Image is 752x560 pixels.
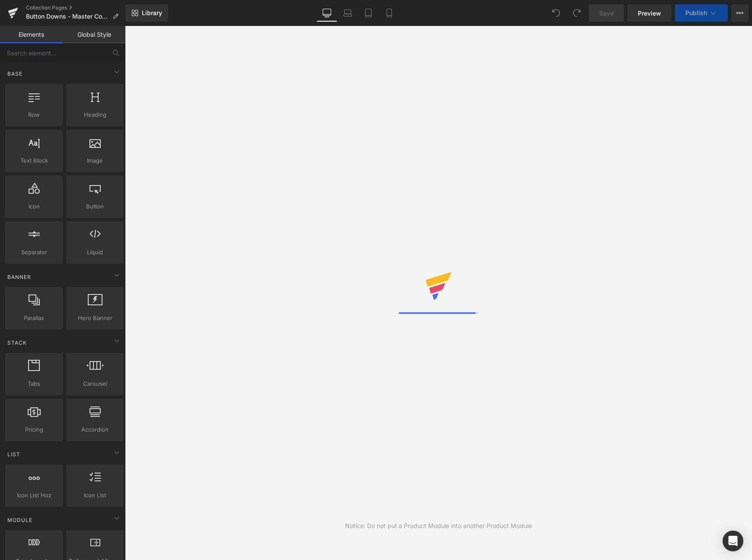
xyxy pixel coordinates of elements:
span: Row [8,110,60,119]
button: Undo [547,4,565,22]
button: More [731,4,749,22]
span: Accordion [69,425,121,434]
a: Collection Pages [26,4,125,11]
a: New Library [125,4,168,22]
a: Desktop [317,4,337,22]
span: Stack [6,339,28,347]
span: Button Downs - Master Collection [26,13,109,20]
span: Liquid [69,248,121,257]
span: Hero Banner [69,314,121,323]
span: Icon [8,202,60,211]
span: Parallax [8,314,60,323]
a: Mobile [379,4,400,22]
span: Library [142,9,162,17]
span: Tabs [8,379,60,388]
span: Text Block [8,156,60,165]
span: Save [599,9,614,18]
span: Banner [6,273,32,281]
span: List [6,450,21,458]
button: Publish [675,4,728,22]
button: Redo [568,4,586,22]
span: Icon List Hoz [8,491,60,500]
a: Tablet [358,4,379,22]
span: Module [6,516,33,524]
span: Separator [8,248,60,257]
a: Global Style [63,26,125,43]
a: Preview [627,4,672,22]
span: Heading [69,110,121,119]
a: Laptop [337,4,358,22]
div: Notice: Do not put a Product Module into another Product Module [345,521,532,531]
span: Carousel [69,379,121,388]
span: Pricing [8,425,60,434]
div: Open Intercom Messenger [723,531,743,551]
span: Preview [638,9,661,18]
span: Button [69,202,121,211]
span: Publish [685,10,707,16]
span: Icon List [69,491,121,500]
span: Base [6,70,23,78]
span: Image [69,156,121,165]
